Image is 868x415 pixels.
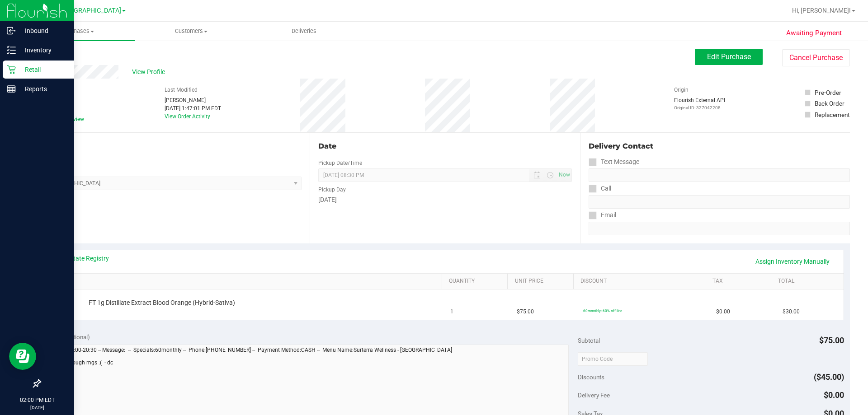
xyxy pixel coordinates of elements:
[695,49,763,65] button: Edit Purchase
[517,308,534,316] span: $75.00
[318,159,362,167] label: Pickup Date/Time
[55,254,109,263] a: View State Registry
[4,404,70,411] p: [DATE]
[786,28,842,38] span: Awaiting Payment
[7,65,16,74] inline-svg: Retail
[318,141,571,152] div: Date
[318,186,346,194] label: Pickup Day
[583,308,622,313] span: 60monthly: 60% off line
[135,22,248,41] a: Customers
[707,52,751,61] span: Edit Purchase
[515,278,570,285] a: Unit Price
[4,396,70,404] p: 02:00 PM EDT
[589,155,639,168] label: Text Message
[782,49,850,66] button: Cancel Purchase
[165,113,210,120] a: View Order Activity
[450,308,453,316] span: 1
[815,99,844,108] div: Back Order
[578,337,600,344] span: Subtotal
[578,352,648,366] input: Promo Code
[783,308,800,316] span: $30.00
[40,141,302,152] div: Location
[135,27,247,35] span: Customers
[59,7,121,14] span: [GEOGRAPHIC_DATA]
[16,84,70,94] p: Reports
[716,308,730,316] span: $0.00
[815,110,849,119] div: Replacement
[132,67,168,77] span: View Profile
[580,278,702,285] a: Discount
[589,141,850,152] div: Delivery Contact
[589,209,616,222] label: Email
[89,298,235,307] span: FT 1g Distillate Extract Blood Orange (Hybrid-Sativa)
[53,278,438,285] a: SKU
[578,369,604,385] span: Discounts
[7,46,16,55] inline-svg: Inventory
[750,254,835,269] a: Assign Inventory Manually
[22,22,135,41] a: Purchases
[674,96,725,111] div: Flourish External API
[449,278,504,285] a: Quantity
[16,45,70,56] p: Inventory
[165,104,221,112] div: [DATE] 1:47:01 PM EDT
[22,27,135,35] span: Purchases
[9,343,36,370] iframe: Resource center
[7,84,16,93] inline-svg: Reports
[248,22,361,41] a: Deliveries
[165,86,198,94] label: Last Modified
[814,372,844,382] span: ($45.00)
[674,104,725,111] p: Original ID: 327042208
[16,25,70,36] p: Inbound
[815,88,841,97] div: Pre-Order
[674,86,689,94] label: Origin
[792,7,851,14] span: Hi, [PERSON_NAME]!
[589,182,611,195] label: Call
[578,392,610,399] span: Delivery Fee
[279,27,329,35] span: Deliveries
[318,195,571,205] div: [DATE]
[712,278,768,285] a: Tax
[824,390,844,400] span: $0.00
[589,195,850,209] input: Format: (999) 999-9999
[16,64,70,75] p: Retail
[165,96,221,104] div: [PERSON_NAME]
[778,278,833,285] a: Total
[7,26,16,35] inline-svg: Inbound
[589,168,850,182] input: Format: (999) 999-9999
[819,336,844,345] span: $75.00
